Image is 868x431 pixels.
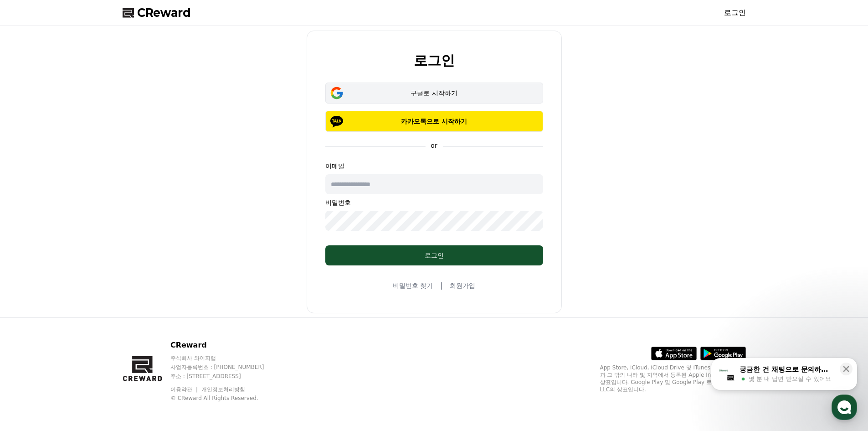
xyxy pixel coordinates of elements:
a: 설정 [118,289,175,312]
p: 카카오톡으로 시작하기 [339,117,530,126]
div: 구글로 시작하기 [339,88,530,98]
p: or [425,141,442,150]
span: | [440,280,442,291]
p: 사업자등록번호 : [PHONE_NUMBER] [170,363,282,371]
a: 로그인 [724,7,746,18]
p: CReward [170,340,282,351]
p: 이메일 [325,161,543,171]
span: CReward [137,5,191,20]
div: 로그인 [344,251,525,260]
p: 비밀번호 [325,198,543,207]
h2: 로그인 [414,53,455,68]
span: 홈 [29,303,34,310]
a: 개인정보처리방침 [201,386,245,393]
a: 비밀번호 찾기 [393,281,433,290]
a: 대화 [60,289,118,312]
p: © CReward All Rights Reserved. [170,395,282,402]
button: 구글로 시작하기 [325,83,543,104]
a: 회원가입 [450,281,475,290]
a: CReward [123,5,191,20]
p: App Store, iCloud, iCloud Drive 및 iTunes Store는 미국과 그 밖의 나라 및 지역에서 등록된 Apple Inc.의 서비스 상표입니다. Goo... [600,364,746,393]
button: 로그인 [325,245,543,265]
button: 카카오톡으로 시작하기 [325,111,543,132]
span: 대화 [83,303,94,311]
p: 주소 : [STREET_ADDRESS] [170,373,282,380]
a: 이용약관 [170,386,199,393]
a: 홈 [3,289,60,312]
p: 주식회사 와이피랩 [170,354,282,362]
span: 설정 [141,303,152,310]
